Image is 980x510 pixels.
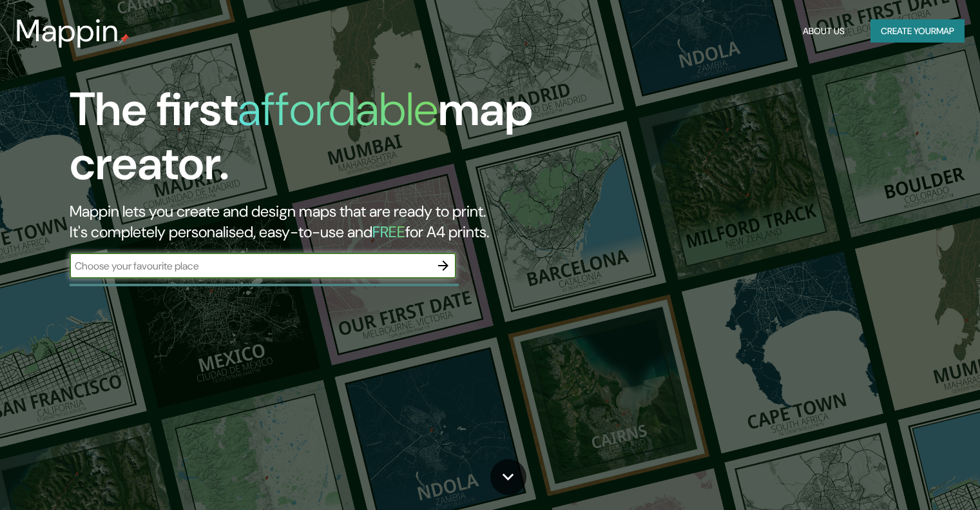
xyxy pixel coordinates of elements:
button: Create yourmap [870,19,965,43]
iframe: Help widget launcher [865,460,966,496]
h3: Mappin [15,13,119,49]
input: Choose your favourite place [70,259,430,273]
h5: FREE [372,222,405,242]
h2: Mappin lets you create and design maps that are ready to print. It's completely personalised, eas... [70,201,560,242]
h1: affordable [238,79,438,139]
img: mappin-pin [119,34,130,44]
h1: The first map creator. [70,83,560,201]
button: About Us [798,19,850,43]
